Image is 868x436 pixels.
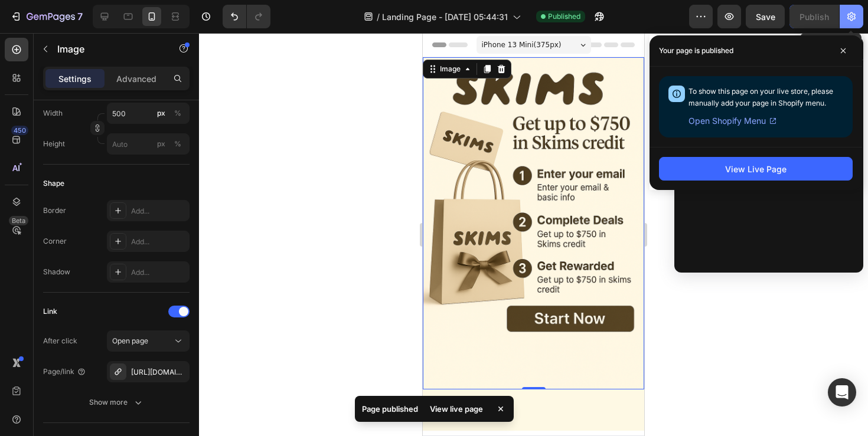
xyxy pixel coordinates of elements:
[116,73,156,85] p: Advanced
[154,137,168,151] button: %
[43,236,67,247] div: Corner
[107,330,190,352] button: Open page
[58,73,92,85] p: Settings
[89,396,144,408] div: Show more
[43,306,57,317] div: Link
[77,9,83,24] p: 7
[423,401,490,417] div: View live page
[107,103,190,124] input: px%
[131,267,187,278] div: Add...
[174,108,181,119] div: %
[800,11,829,23] div: Publish
[377,11,380,23] span: /
[112,336,148,345] span: Open page
[131,206,187,217] div: Add...
[171,137,185,151] button: px
[789,5,839,28] button: Publish
[43,366,86,377] div: Page/link
[131,237,187,247] div: Add...
[548,11,580,22] span: Published
[131,367,187,378] div: [URL][DOMAIN_NAME]
[659,45,733,57] p: Your page is published
[43,108,63,119] label: Width
[223,5,270,28] div: Undo/Redo
[659,157,853,181] button: View Live Page
[382,11,508,23] span: Landing Page - [DATE] 05:44:31
[725,163,787,175] div: View Live Page
[43,205,66,216] div: Border
[9,216,28,225] div: Beta
[157,108,165,119] div: px
[43,336,77,346] div: After click
[57,42,158,56] p: Image
[828,378,856,407] div: Open Intercom Messenger
[43,392,190,413] button: Show more
[423,33,644,436] iframe: Design area
[107,133,190,155] input: px%
[43,178,64,189] div: Shape
[746,5,785,28] button: Save
[43,139,65,149] label: Height
[11,126,28,135] div: 450
[688,87,833,107] span: To show this page on your live store, please manually add your page in Shopify menu.
[362,403,418,415] p: Page published
[157,139,165,149] div: px
[756,12,775,22] span: Save
[688,114,766,128] span: Open Shopify Menu
[174,139,181,149] div: %
[5,5,88,28] button: 7
[154,106,168,120] button: %
[171,106,185,120] button: px
[43,267,70,277] div: Shadow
